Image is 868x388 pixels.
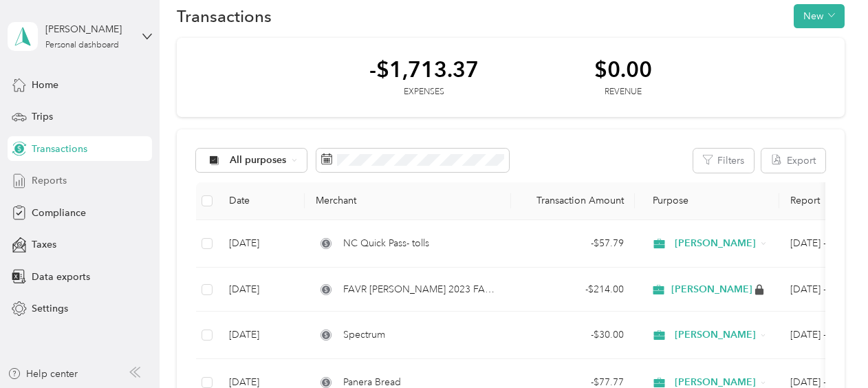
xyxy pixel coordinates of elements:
td: [DATE] [218,220,305,268]
div: $0.00 [594,57,652,81]
span: Taxes [32,237,56,252]
span: [PERSON_NAME] [671,283,752,296]
th: Date [218,182,305,220]
span: All purposes [230,155,287,165]
button: New [794,4,845,28]
button: Filters [693,149,754,173]
span: Compliance [32,206,86,220]
span: Data exports [32,270,90,284]
span: NC Quick Pass- tolls [343,236,429,251]
span: Trips [32,109,53,124]
h1: Transactions [177,9,272,23]
span: Spectrum [343,327,385,343]
div: [PERSON_NAME] [45,22,131,36]
div: - $214.00 [522,282,624,297]
td: [DATE] [218,268,305,312]
th: Transaction Amount [511,182,635,220]
div: - $30.00 [522,327,624,343]
span: [PERSON_NAME] [675,236,756,251]
div: Personal dashboard [45,41,119,50]
td: [DATE] [218,312,305,359]
span: Home [32,78,58,92]
button: Help center [8,367,78,381]
button: Export [761,149,825,173]
span: Transactions [32,142,87,156]
div: Revenue [594,86,652,98]
th: Merchant [305,182,511,220]
span: Purpose [646,195,689,206]
span: [PERSON_NAME] [675,327,756,343]
span: FAVR [PERSON_NAME] 2023 FAVR program [343,282,500,297]
iframe: Everlance-gr Chat Button Frame [791,311,868,388]
span: Settings [32,301,68,316]
div: Expenses [369,86,479,98]
div: - $57.79 [522,236,624,251]
div: -$1,713.37 [369,57,479,81]
span: Reports [32,173,67,188]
